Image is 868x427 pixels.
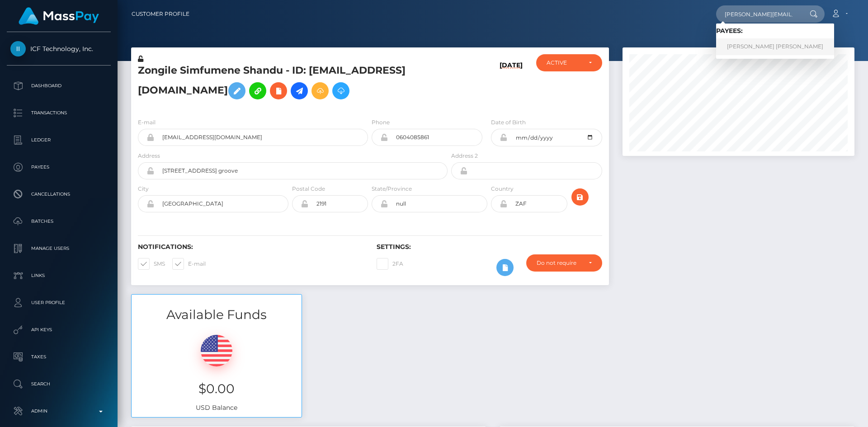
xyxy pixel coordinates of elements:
label: Date of Birth [491,118,526,127]
p: Cancellations [10,188,107,201]
img: USD.png [201,335,232,366]
p: Links [10,269,107,282]
p: API Keys [10,323,107,337]
p: Transactions [10,106,107,120]
div: ACTIVE [547,59,581,66]
input: Search... [716,5,801,23]
p: Taxes [10,350,107,364]
h6: [DATE] [500,61,523,107]
p: Search [10,377,107,391]
a: Search [7,373,111,395]
a: Ledger [7,129,111,151]
p: Manage Users [10,242,107,255]
span: ICF Technology, Inc. [7,45,111,53]
a: Transactions [7,102,111,124]
a: Admin [7,400,111,422]
label: E-mail [172,258,206,270]
button: ACTIVE [536,54,602,71]
p: User Profile [10,296,107,310]
img: ICF Technology, Inc. [10,41,26,56]
label: Country [491,185,514,193]
h3: Available Funds [132,306,302,324]
p: Payees [10,160,107,174]
h5: Zongile Simfumene Shandu - ID: [EMAIL_ADDRESS][DOMAIN_NAME] [138,64,443,104]
h6: Notifications: [138,243,363,251]
a: Payees [7,156,111,178]
h6: Settings: [377,243,602,251]
a: Batches [7,210,111,233]
p: Ledger [10,133,107,147]
label: City [138,185,149,193]
a: Links [7,264,111,287]
div: Do not require [537,259,581,267]
div: USD Balance [132,324,302,417]
label: Postal Code [292,185,325,193]
button: Do not require [526,254,602,272]
p: Admin [10,404,107,418]
label: Address 2 [451,152,478,160]
label: SMS [138,258,165,270]
a: Initiate Payout [291,82,308,99]
a: Cancellations [7,183,111,206]
a: Taxes [7,346,111,368]
p: Batches [10,215,107,228]
label: 2FA [377,258,403,270]
h6: Payees: [716,27,834,35]
p: Dashboard [10,79,107,93]
label: E-mail [138,118,156,127]
a: [PERSON_NAME] [PERSON_NAME] [716,38,834,55]
a: Customer Profile [132,5,189,23]
a: API Keys [7,319,111,341]
h3: $0.00 [138,380,295,398]
img: MassPay Logo [19,7,99,25]
a: Manage Users [7,237,111,260]
label: State/Province [372,185,412,193]
label: Address [138,152,160,160]
a: Dashboard [7,75,111,97]
a: User Profile [7,291,111,314]
label: Phone [372,118,390,127]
